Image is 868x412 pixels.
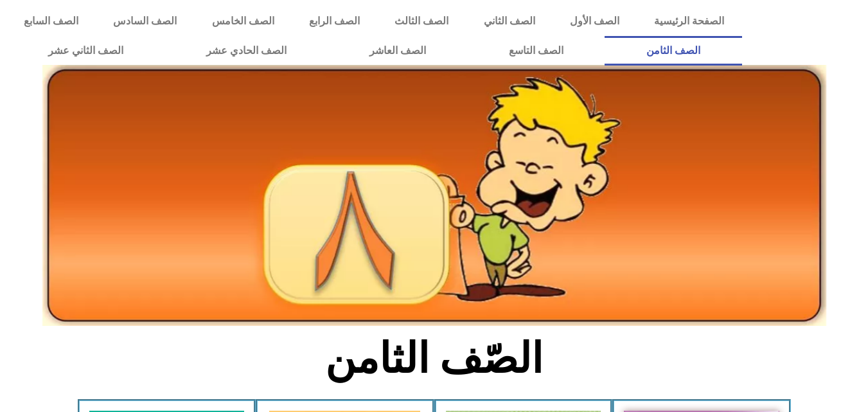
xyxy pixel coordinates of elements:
[6,36,164,66] a: الصف الثاني عشر
[222,334,646,384] h2: الصّف الثامن
[292,6,377,36] a: الصف الرابع
[96,6,194,36] a: الصف السادس
[328,36,467,66] a: الصف العاشر
[164,36,328,66] a: الصف الحادي عشر
[605,36,741,66] a: الصف الثامن
[6,6,96,36] a: الصف السابع
[637,6,741,36] a: الصفحة الرئيسية
[466,6,553,36] a: الصف الثاني
[195,6,292,36] a: الصف الخامس
[377,6,466,36] a: الصف الثالث
[553,6,637,36] a: الصف الأول
[467,36,605,66] a: الصف التاسع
